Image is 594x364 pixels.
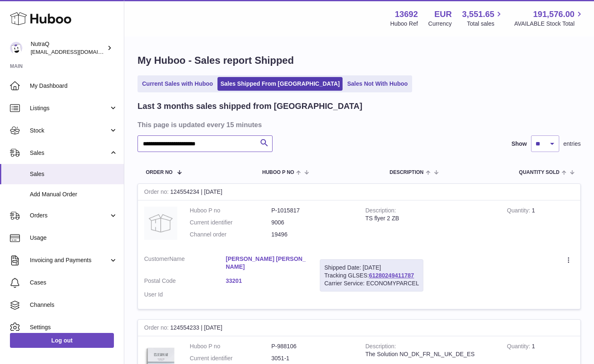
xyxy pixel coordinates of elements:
span: Listings [30,104,109,112]
span: Sales [30,170,118,178]
h1: My Huboo - Sales report Shipped [138,54,581,67]
span: Total sales [467,20,504,28]
strong: Order no [144,188,170,197]
div: Currency [428,20,452,28]
label: Show [512,140,527,148]
a: 33201 [226,277,307,285]
dd: P-988106 [271,342,353,350]
dd: 9006 [271,219,353,227]
div: Huboo Ref [390,20,418,28]
dt: Current identifier [190,354,271,362]
span: AVAILABLE Stock Total [514,20,584,28]
strong: 13692 [395,9,418,20]
strong: Quantity [507,343,532,352]
div: Tracking GLSES: [320,259,423,292]
img: no-photo.jpg [144,207,177,240]
a: Log out [10,333,114,348]
span: Huboo P no [262,170,294,175]
div: TS flyer 2 ZB [365,215,495,222]
dd: 3051-1 [271,354,353,362]
strong: Quantity [507,207,532,216]
strong: Description [365,343,396,352]
h2: Last 3 months sales shipped from [GEOGRAPHIC_DATA] [138,101,362,112]
span: Stock [30,127,109,135]
span: [EMAIL_ADDRESS][DOMAIN_NAME] [31,48,122,55]
td: 1 [501,200,580,249]
span: Cases [30,279,118,287]
span: 191,576.00 [533,9,575,20]
span: 3,551.65 [462,9,495,20]
strong: Description [365,207,396,216]
dt: Huboo P no [190,207,271,215]
div: Carrier Service: ECONOMYPARCEL [324,280,419,287]
dd: 19496 [271,231,353,239]
div: Shipped Date: [DATE] [324,264,419,272]
img: log@nutraq.com [10,42,22,54]
a: Sales Shipped From [GEOGRAPHIC_DATA] [217,77,343,91]
span: Order No [146,170,173,175]
a: 61280249411787 [369,272,414,279]
span: Sales [30,149,109,157]
span: Channels [30,301,118,309]
dt: Name [144,255,226,273]
dt: Postal Code [144,277,226,287]
a: 191,576.00 AVAILABLE Stock Total [514,9,584,28]
span: Description [389,170,423,175]
span: Quantity Sold [519,170,560,175]
dd: P-1015817 [271,207,353,215]
h3: This page is updated every 15 minutes [138,120,579,129]
dt: Channel order [190,231,271,239]
dt: Huboo P no [190,342,271,350]
div: NutraQ [31,40,105,56]
span: entries [563,140,581,148]
a: Current Sales with Huboo [139,77,216,91]
strong: EUR [434,9,452,20]
div: 124554234 | [DATE] [138,184,580,200]
strong: Order no [144,324,170,333]
span: Invoicing and Payments [30,256,109,264]
dt: User Id [144,291,226,299]
span: Add Manual Order [30,190,118,198]
span: Usage [30,234,118,242]
div: The Solution NO_DK_FR_NL_UK_DE_ES [365,350,495,358]
span: Settings [30,323,118,331]
dt: Current identifier [190,219,271,227]
span: Customer [144,256,169,262]
span: My Dashboard [30,82,118,90]
a: 3,551.65 Total sales [462,9,504,28]
a: [PERSON_NAME] [PERSON_NAME] [226,255,307,271]
span: Orders [30,212,109,219]
a: Sales Not With Huboo [344,77,410,91]
div: 124554233 | [DATE] [138,320,580,336]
